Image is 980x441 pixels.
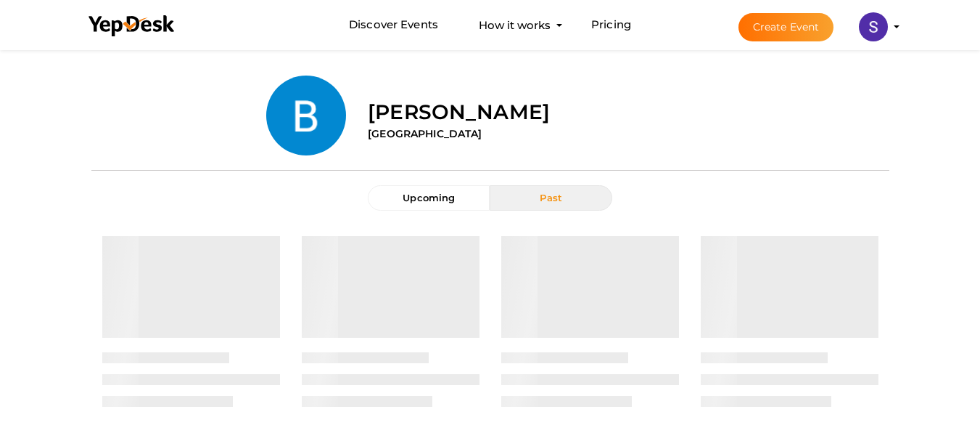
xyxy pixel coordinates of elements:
a: Pricing [591,12,631,39]
button: How it works [474,12,555,39]
label: [GEOGRAPHIC_DATA] [368,126,482,141]
button: Past [490,185,612,211]
span: Upcoming [403,192,455,203]
img: ACg8ocLnx4aq97qe_y16_3JiyRf6hnxxLpEIwu6npikCWxZh=s100 [266,76,346,155]
label: [PERSON_NAME] [368,97,550,126]
img: ACg8ocIo1CYWk2Sul4xeUigO_YRufhGOb2N4ttZ_3zAoN6NqKZK8kg=s100 [859,12,888,41]
span: Past [540,192,562,203]
button: Create Event [738,13,834,41]
a: Discover Events [349,12,438,39]
button: Upcoming [368,185,490,211]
